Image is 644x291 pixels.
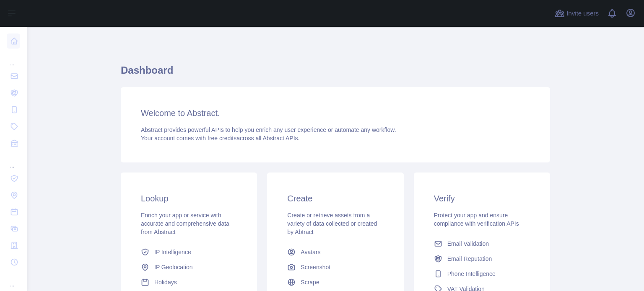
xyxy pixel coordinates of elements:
[431,266,533,281] a: Phone Intelligence
[287,212,377,235] span: Create or retrieve assets from a variety of data collected or created by Abtract
[287,193,383,204] h3: Create
[284,260,387,275] a: Screenshot
[7,271,20,288] div: ...
[447,239,489,248] span: Email Validation
[431,251,533,266] a: Email Reputation
[208,135,236,142] span: free credits
[141,107,530,119] h3: Welcome to Abstract.
[447,255,492,263] span: Email Reputation
[7,50,20,67] div: ...
[301,263,330,271] span: Screenshot
[7,152,20,169] div: ...
[154,263,193,271] span: IP Geolocation
[434,212,519,227] span: Protect your app and ensure compliance with verification APIs
[553,7,600,20] button: Invite users
[154,248,191,256] span: IP Intelligence
[141,126,396,133] span: Abstract provides powerful APIs to help you enrich any user experience or automate any workflow.
[154,278,177,286] span: Holidays
[141,212,229,235] span: Enrich your app or service with accurate and comprehensive data from Abstract
[447,270,496,278] span: Phone Intelligence
[138,260,240,275] a: IP Geolocation
[566,9,599,18] span: Invite users
[141,135,299,142] span: Your account comes with across all Abstract APIs.
[138,245,240,260] a: IP Intelligence
[301,248,320,256] span: Avatars
[301,278,319,286] span: Scrape
[284,245,387,260] a: Avatars
[138,275,240,290] a: Holidays
[141,193,237,204] h3: Lookup
[434,193,530,204] h3: Verify
[431,236,533,251] a: Email Validation
[121,64,550,84] h1: Dashboard
[284,275,387,290] a: Scrape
